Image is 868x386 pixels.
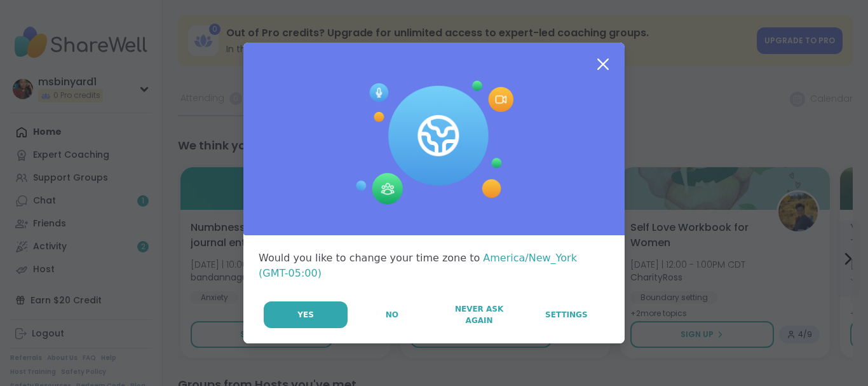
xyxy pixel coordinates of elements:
[545,309,588,321] span: Settings
[386,309,398,321] span: No
[524,301,609,328] a: Settings
[355,81,513,205] img: Session Experience
[264,301,348,328] button: Yes
[442,303,515,326] span: Never Ask Again
[259,251,609,281] div: Would you like to change your time zone to
[349,301,435,328] button: No
[297,309,314,321] span: Yes
[436,301,522,328] button: Never Ask Again
[259,252,577,279] span: America/New_York (GMT-05:00)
